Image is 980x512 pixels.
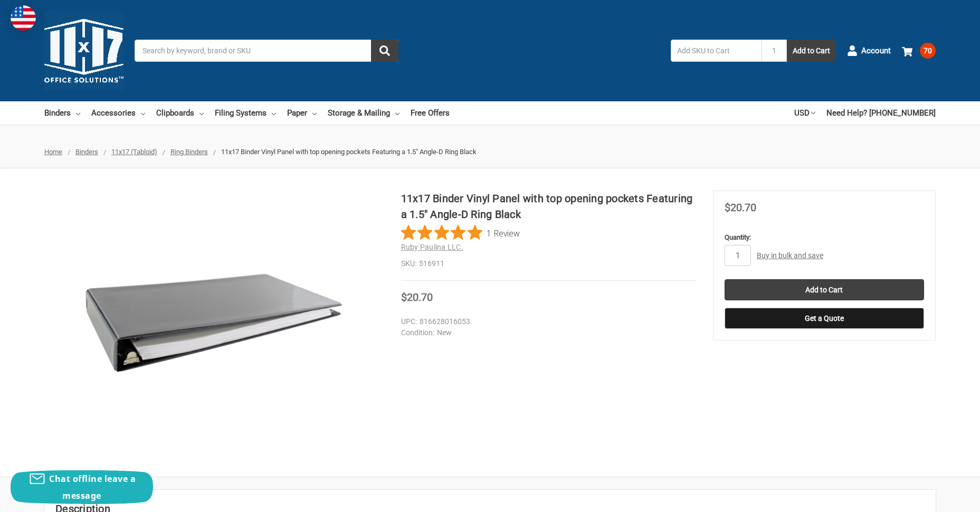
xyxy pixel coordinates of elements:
[847,37,891,64] a: Account
[49,473,136,501] span: Chat offline leave a message
[215,101,276,125] a: Filing Systems
[287,101,317,125] a: Paper
[725,232,924,243] label: Quantity:
[893,483,980,512] iframe: Google Customer Reviews
[401,316,691,327] dd: 816628016053
[487,225,520,241] span: 1 Review
[401,225,520,241] button: Rated 5 out of 5 stars from 1 reviews. Jump to reviews.
[111,148,157,156] a: 11x17 (Tabloid)
[401,258,416,269] dt: SKU:
[401,258,696,269] dd: 516911
[411,101,450,125] a: Free Offers
[11,470,153,504] button: Chat offline leave a message
[328,101,399,125] a: Storage & Mailing
[44,101,80,125] a: Binders
[826,101,936,125] a: Need Help? [PHONE_NUMBER]
[170,148,208,156] a: Ring Binders
[401,316,417,327] dt: UPC:
[401,327,434,338] dt: Condition:
[75,148,98,156] a: Binders
[11,5,36,31] img: duty and tax information for United States
[787,40,836,62] button: Add to Cart
[902,37,936,64] a: 70
[401,327,691,338] dd: New
[82,270,346,375] img: 11x17 Binder Vinyl Panel with top opening pockets Featuring a 1.5" Angle-D Ring Black
[725,201,756,214] span: $20.70
[135,40,398,62] input: Search by keyword, brand or SKU
[91,101,145,125] a: Accessories
[221,148,477,156] span: 11x17 Binder Vinyl Panel with top opening pockets Featuring a 1.5" Angle-D Ring Black
[725,279,924,300] input: Add to Cart
[401,243,463,251] a: Ruby Paulina LLC.
[401,191,696,222] h1: 11x17 Binder Vinyl Panel with top opening pockets Featuring a 1.5" Angle-D Ring Black
[920,43,936,59] span: 70
[401,291,433,304] span: $20.70
[794,101,815,125] a: USD
[671,40,762,62] input: Add SKU to Cart
[156,101,204,125] a: Clipboards
[44,11,123,90] img: 11x17.com
[757,251,823,260] a: Buy in bulk and save
[44,148,62,156] a: Home
[861,45,891,57] span: Account
[725,308,924,329] button: Get a Quote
